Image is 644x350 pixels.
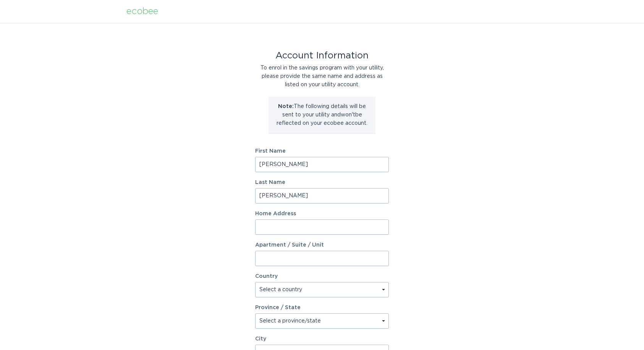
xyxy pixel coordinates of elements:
[255,148,389,154] label: First Name
[255,180,389,185] label: Last Name
[274,102,370,127] p: The following details will be sent to your utility and won't be reflected on your ecobee account.
[255,336,389,342] label: City
[255,242,389,248] label: Apartment / Suite / Unit
[255,211,389,216] label: Home Address
[278,104,294,109] strong: Note:
[255,274,278,279] label: Country
[126,7,158,16] div: ecobee
[255,305,301,310] label: Province / State
[255,52,389,60] div: Account Information
[255,64,389,89] div: To enrol in the savings program with your utility, please provide the same name and address as li...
